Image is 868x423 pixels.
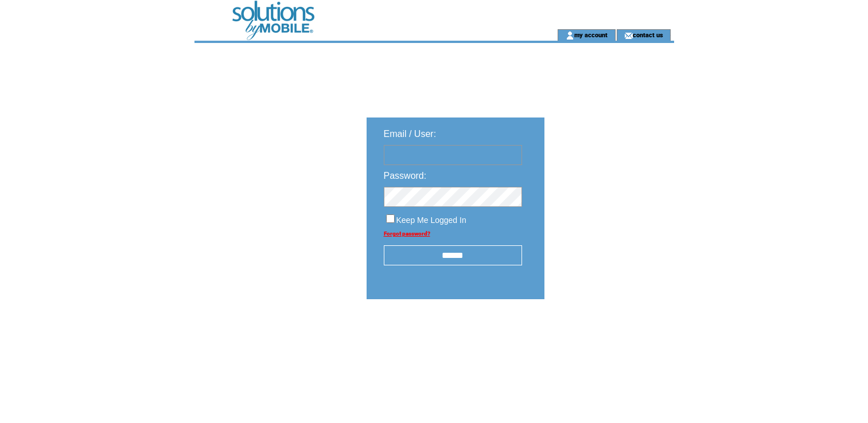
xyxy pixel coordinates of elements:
a: contact us [633,31,663,38]
a: Forgot password? [384,230,430,237]
img: account_icon.gif;jsessionid=1DAD2800A2DB1702F12823B0DFBDD823 [566,31,574,40]
img: transparent.png;jsessionid=1DAD2800A2DB1702F12823B0DFBDD823 [578,328,635,342]
span: Password: [384,171,427,181]
a: my account [574,31,608,38]
img: contact_us_icon.gif;jsessionid=1DAD2800A2DB1702F12823B0DFBDD823 [624,31,633,40]
span: Keep Me Logged In [396,216,466,225]
span: Email / User: [384,129,437,139]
